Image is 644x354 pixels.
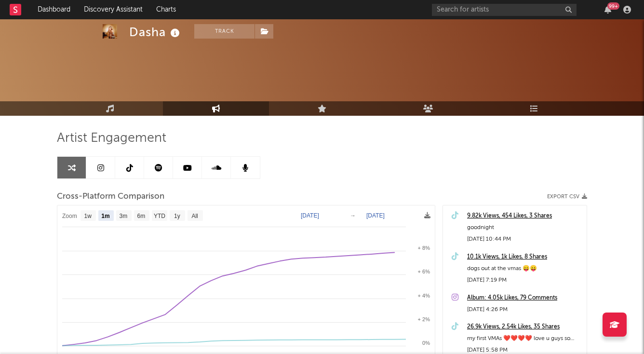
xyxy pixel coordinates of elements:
text: + 6% [418,269,430,274]
div: dogs out at the vmas 😛😛 [467,263,582,274]
button: Export CSV [547,194,587,200]
div: [DATE] 4:26 PM [467,304,582,315]
button: 99+ [604,6,611,14]
a: Album: 4.05k Likes, 79 Comments [467,292,582,304]
text: 1w [84,213,92,219]
a: 10.1k Views, 1k Likes, 8 Shares [467,251,582,263]
text: All [191,213,198,219]
button: Track [194,24,255,39]
text: 6m [137,213,146,219]
div: my first VMAs ❤️❤️❤️❤️ love u guys so much thanks for voting for me this is insane [467,333,582,344]
text: 1y [174,213,180,219]
text: [DATE] [366,212,385,219]
div: 99 + [607,2,619,10]
div: goodnight [467,222,582,233]
div: [DATE] 7:19 PM [467,274,582,286]
text: → [350,212,356,219]
text: [DATE] [301,212,319,219]
input: Search for artists [432,4,577,16]
a: 9.82k Views, 454 Likes, 3 Shares [467,210,582,222]
span: Cross-Platform Comparison [57,191,164,203]
text: + 8% [418,245,430,251]
span: Artist Engagement [57,133,166,144]
text: 0% [422,340,430,346]
text: Zoom [62,213,77,219]
a: 26.9k Views, 2.54k Likes, 35 Shares [467,321,582,333]
text: YTD [154,213,165,219]
text: + 4% [418,293,430,299]
text: + 2% [418,316,430,322]
div: Dasha [129,24,182,40]
text: 3m [120,213,128,219]
div: [DATE] 10:44 PM [467,233,582,245]
text: 1m [101,213,109,219]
